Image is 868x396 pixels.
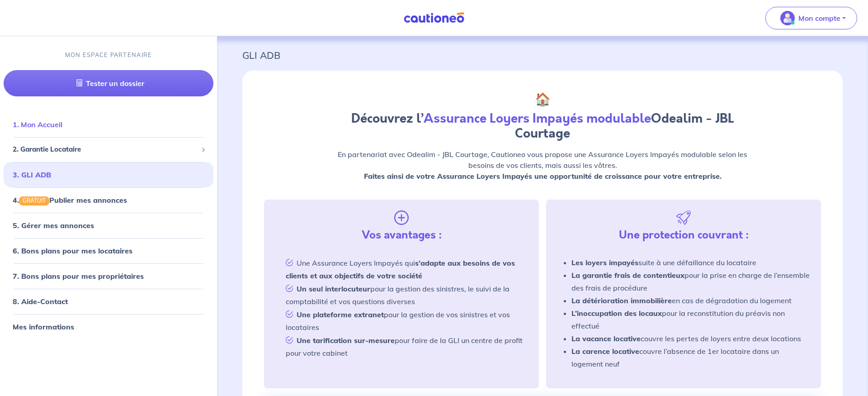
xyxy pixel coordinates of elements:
[4,191,213,209] div: 4.GRATUITPublier mes annonces
[13,246,132,255] a: 6. Bons plans pour mes locataires
[297,284,370,293] strong: Un seul interlocuteur
[13,170,51,179] a: 3. GLI ADB
[424,110,651,128] strong: Assurance Loyers Impayés modulable
[4,292,213,310] div: 8. Aide-Contact
[4,317,213,335] div: Mes informations
[13,322,74,331] a: Mes informations
[297,310,384,319] strong: Une plateforme extranet
[13,144,198,155] span: 2. Garantie Locataire
[286,258,515,280] strong: s’adapte aux besoins de vos clients et aux objectifs de votre société
[571,345,810,370] li: couvre l’absence de 1er locataire dans un logement neuf
[13,271,144,280] a: 7. Bons plans pour mes propriétaires
[571,307,810,332] li: pour la reconstitution du préavis non effectué
[571,294,810,307] li: en cas de dégradation du logement
[765,7,857,29] button: illu_account_valid_menu.svgMon compte
[571,271,684,280] strong: La garantie frais de contentieux
[571,309,662,318] strong: L’inoccupation des locaux
[4,115,213,134] div: 1. Mon Accueil
[571,334,641,343] strong: La vacance locative
[334,149,751,181] p: En partenariat avec Odealim - JBL Courtage, Cautioneo vous propose une Assurance Loyers Impayés m...
[13,296,68,305] a: 8. Aide-Contact
[362,229,442,242] h4: Vos avantages :
[619,229,749,242] h4: Une protection couvrant :
[275,282,528,308] li: pour la gestion des sinistres, le suivi de la comptabilité et vos questions diverses
[571,256,810,269] li: suite à une défaillance du locataire
[4,267,213,285] div: 7. Bons plans pour mes propriétaires
[4,241,213,259] div: 6. Bons plans pour mes locataires
[4,70,213,96] a: Tester un dossier
[4,165,213,183] div: 3. GLI ADB
[65,51,152,59] p: MON ESPACE PARTENAIRE
[297,336,395,345] strong: Une tarification sur-mesure
[334,92,751,108] h3: 🏠
[4,216,213,234] div: 5. Gérer mes annonces
[13,220,94,229] a: 5. Gérer mes annonces
[364,172,722,181] strong: Faites ainsi de votre Assurance Loyers Impayés une opportunité de croissance pour votre entreprise.
[571,269,810,294] li: pour la prise en charge de l’ensemble des frais de procédure
[13,195,127,204] a: 4.GRATUITPublier mes annonces
[571,258,638,267] strong: Les loyers impayés
[780,11,795,25] img: illu_account_valid_menu.svg
[275,256,528,282] li: Une Assurance Loyers Impayés qui
[242,47,843,63] p: GLI ADB
[13,120,62,129] a: 1. Mon Accueil
[571,296,672,305] strong: La détérioration immobilière
[275,308,528,334] li: pour la gestion de vos sinistres et vos locataires
[275,334,528,359] li: pour faire de la GLI un centre de profit pour votre cabinet
[571,332,810,345] li: couvre les pertes de loyers entre deux locations
[334,111,751,142] h3: Découvrez l’ Odealim - JBL Courtage
[400,12,468,24] img: Cautioneo
[798,13,840,24] p: Mon compte
[4,141,213,158] div: 2. Garantie Locataire
[571,347,639,356] strong: La carence locative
